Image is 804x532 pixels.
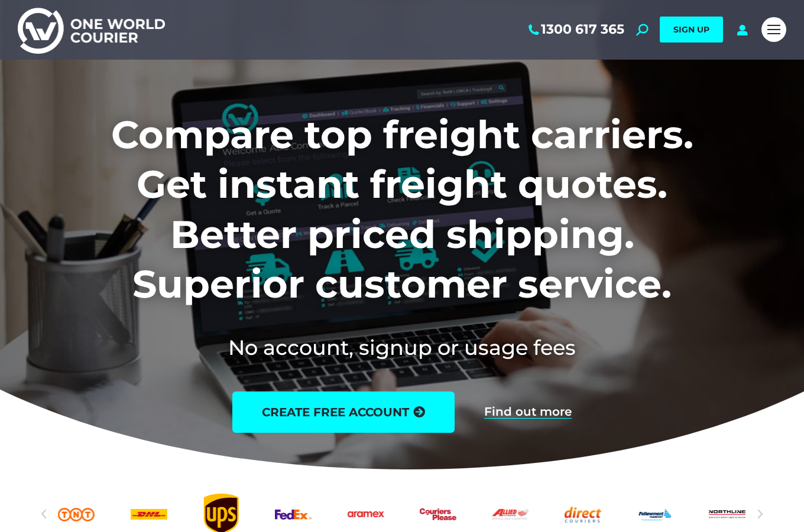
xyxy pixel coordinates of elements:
a: 1300 617 365 [526,22,624,37]
img: One World Courier [18,6,165,54]
h2: No account, signup or usage fees [33,333,771,362]
a: Find out more [484,406,572,419]
a: create free account [232,391,455,433]
span: SIGN UP [673,24,709,35]
a: SIGN UP [660,17,723,43]
h1: Compare top freight carriers. Get instant freight quotes. Better priced shipping. Superior custom... [33,110,771,309]
a: Mobile menu icon [761,17,786,42]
